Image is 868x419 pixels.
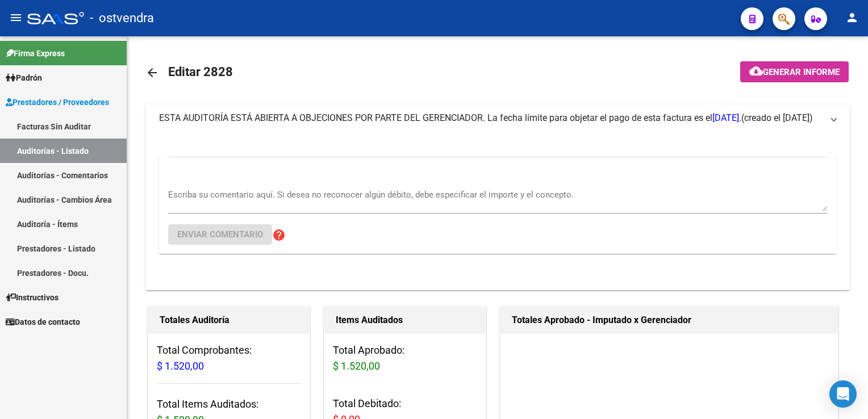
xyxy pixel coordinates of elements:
mat-icon: help [272,228,286,242]
span: $ 1.520,00 [333,360,380,372]
h3: Total Aprobado: [333,342,477,374]
h3: Total Comprobantes: [157,342,301,374]
mat-icon: cloud_download [749,64,763,78]
h1: Totales Auditoría [160,311,298,329]
span: [DATE]. [712,112,741,123]
h1: Items Auditados [336,311,474,329]
span: $ 1.520,00 [157,360,204,372]
span: ESTA AUDITORÍA ESTÁ ABIERTA A OBJECIONES POR PARTE DEL GERENCIADOR. La fecha límite para objetar ... [159,112,741,123]
span: Prestadores / Proveedores [6,96,109,108]
mat-expansion-panel-header: ESTA AUDITORÍA ESTÁ ABIERTA A OBJECIONES POR PARTE DEL GERENCIADOR. La fecha límite para objetar ... [145,104,850,132]
span: Padrón [6,72,42,84]
span: Instructivos [6,291,59,304]
span: Enviar comentario [177,229,263,240]
mat-icon: menu [9,11,23,24]
button: Generar informe [740,61,849,82]
span: Editar 2828 [168,65,233,79]
h1: Totales Aprobado - Imputado x Gerenciador [512,311,827,329]
button: Enviar comentario [168,224,272,245]
span: - ostvendra [90,6,154,31]
span: Datos de contacto [6,316,80,328]
div: ESTA AUDITORÍA ESTÁ ABIERTA A OBJECIONES POR PARTE DEL GERENCIADOR. La fecha límite para objetar ... [145,132,850,290]
div: Open Intercom Messenger [829,380,857,408]
span: Firma Express [6,47,65,60]
mat-icon: person [845,11,859,24]
mat-icon: arrow_back [145,66,159,79]
span: (creado el [DATE]) [741,112,813,124]
span: Generar informe [763,67,840,77]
